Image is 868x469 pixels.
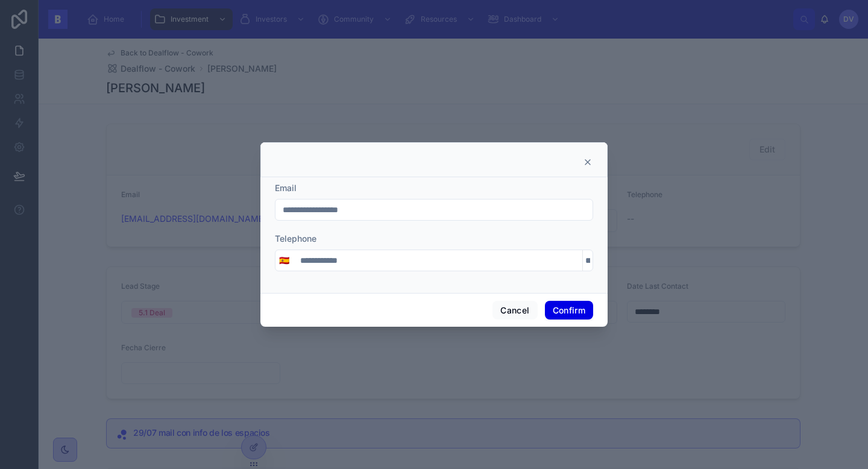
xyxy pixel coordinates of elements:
[275,250,293,271] button: Select Button
[275,183,297,193] span: Email
[492,301,537,320] button: Cancel
[275,233,316,244] span: Telephone
[279,254,289,266] span: 🇪🇸
[545,301,593,320] button: Confirm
